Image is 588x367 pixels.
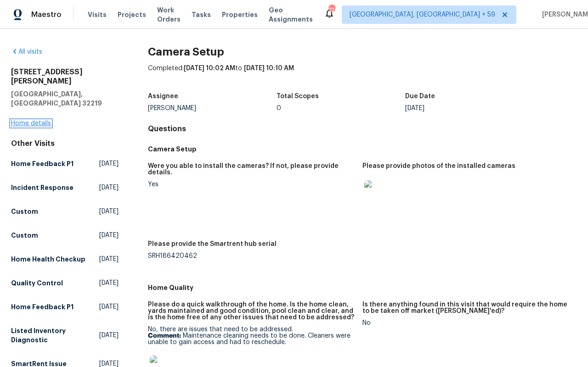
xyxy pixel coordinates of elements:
h5: Due Date [405,93,435,100]
span: Maestro [31,10,62,19]
span: [DATE] [99,278,119,288]
h5: Please provide the Smartrent hub serial [148,241,277,247]
span: [DATE] [99,302,119,311]
span: [DATE] [99,331,119,340]
span: Tasks [192,11,211,18]
span: Projects [118,10,146,19]
h5: Home Feedback P1 [11,302,73,311]
h5: [GEOGRAPHIC_DATA], [GEOGRAPHIC_DATA] 32219 [11,89,119,108]
a: Listed Inventory Diagnostic[DATE] [11,323,119,348]
div: Other Visits [11,139,119,148]
a: Quality Control[DATE] [11,275,119,291]
a: Home Feedback P1[DATE] [11,299,119,315]
span: [DATE] [99,255,119,264]
span: Geo Assignments [269,6,313,24]
h5: Were you able to install the cameras? If not, please provide details. [148,163,355,176]
div: Completed: to [148,64,577,88]
h2: Camera Setup [148,47,577,56]
h5: Camera Setup [148,145,577,154]
h5: Quality Control [11,278,63,288]
h5: Custom [11,231,38,240]
h5: Please do a quick walkthrough of the home. Is the home clean, yards maintained and good condition... [148,301,355,321]
h5: Please provide photos of the installed cameras [362,163,515,169]
span: Work Orders [157,6,181,24]
a: Custom[DATE] [11,203,119,220]
h5: Is there anything found in this visit that would require the home to be taken off market ([PERSON... [362,301,570,314]
span: [DATE] [99,183,119,192]
h5: Total Scopes [277,93,319,100]
a: All visits [11,49,42,55]
span: Properties [222,10,258,19]
h5: Assignee [148,93,178,100]
span: [DATE] 10:10 AM [244,65,294,72]
span: [DATE] 10:02 AM [184,65,235,72]
a: Custom[DATE] [11,227,119,244]
a: Home Feedback P1[DATE] [11,156,119,172]
div: [PERSON_NAME] [148,105,277,111]
h5: Home Health Checkup [11,255,85,264]
span: Visits [88,10,107,19]
div: No [362,320,570,326]
h2: [STREET_ADDRESS][PERSON_NAME] [11,67,119,86]
span: [GEOGRAPHIC_DATA], [GEOGRAPHIC_DATA] + 59 [350,10,495,19]
a: Home details [11,120,51,127]
span: [DATE] [99,159,119,168]
h5: Home Quality [148,283,577,292]
h4: Questions [148,124,577,133]
div: 0 [277,105,405,111]
div: [DATE] [405,105,534,111]
span: [DATE] [99,231,119,240]
b: Comment: [148,333,181,339]
a: Home Health Checkup[DATE] [11,251,119,267]
h5: Custom [11,207,38,216]
span: [DATE] [99,207,119,216]
div: Yes [148,181,355,188]
div: 729 [328,6,335,15]
div: SRH186420462 [148,253,355,259]
a: Incident Response[DATE] [11,179,119,196]
h5: Incident Response [11,183,73,192]
p: Maintenance cleaning needs to be done. Cleaners were unable to gain access and had to reschedule. [148,333,355,345]
h5: Home Feedback P1 [11,159,73,168]
h5: Listed Inventory Diagnostic [11,326,99,345]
